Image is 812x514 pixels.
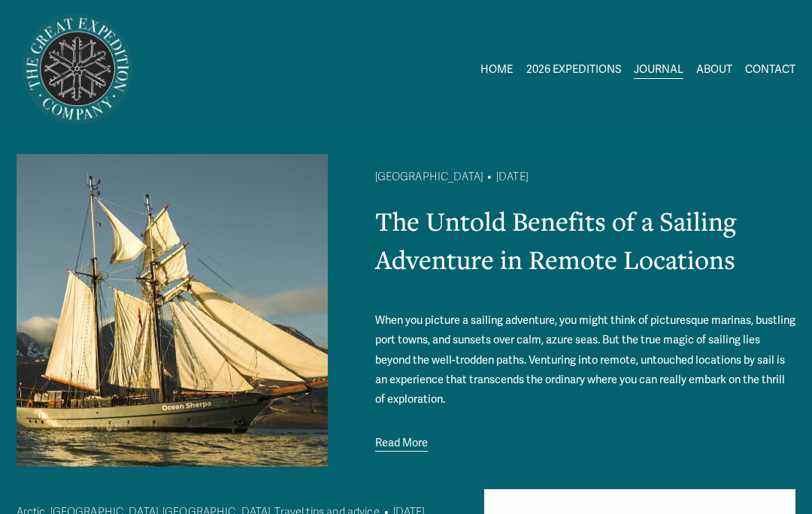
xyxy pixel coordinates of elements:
[375,204,736,277] a: The Untold Benefits of a Sailing Adventure in Remote Locations
[480,58,513,80] a: HOME
[375,433,428,453] a: Read More
[496,171,528,183] time: [DATE]
[634,58,683,80] a: JOURNAL
[375,170,483,183] a: [GEOGRAPHIC_DATA]
[17,8,138,130] img: Arctic Expeditions
[745,58,795,80] a: CONTACT
[375,310,796,409] p: When you picture a sailing adventure, you might think of picturesque marinas, bustling port towns...
[526,59,621,79] span: 2026 EXPEDITIONS
[696,58,732,80] a: ABOUT
[526,58,621,80] a: folder dropdown
[17,154,329,467] img: The Untold Benefits of a Sailing Adventure in Remote Locations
